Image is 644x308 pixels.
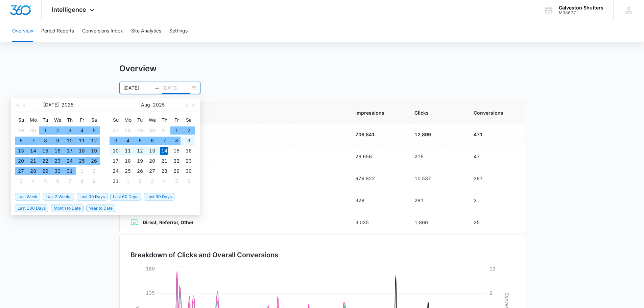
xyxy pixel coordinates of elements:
div: 15 [41,147,49,155]
td: 2025-09-03 [146,176,158,186]
div: 21 [29,157,37,165]
td: 2025-08-21 [158,156,170,166]
td: 2025-06-30 [27,125,39,136]
th: Mo [27,115,39,125]
div: 8 [78,177,86,185]
div: account id [559,10,603,15]
td: 2025-08-17 [110,156,122,166]
td: 2025-08-08 [170,136,183,146]
div: 31 [160,126,168,135]
td: 2025-07-30 [146,125,158,136]
div: 14 [29,147,37,155]
td: 2025-07-25 [76,156,88,166]
td: 2025-07-27 [15,166,27,176]
tspan: 180 [146,266,155,271]
th: Su [15,115,27,125]
div: 18 [78,147,86,155]
div: 7 [29,137,37,145]
td: 2025-08-29 [170,166,183,176]
td: 2025-08-22 [170,156,183,166]
div: 9 [90,177,98,185]
div: 25 [124,167,132,175]
div: 15 [172,147,181,155]
div: 28 [124,126,132,135]
div: 30 [53,167,62,175]
div: account name [559,5,603,10]
td: 2025-07-21 [27,156,39,166]
td: 2025-08-12 [134,146,146,156]
div: 5 [136,137,144,145]
td: 2025-07-20 [15,156,27,166]
span: Last 2 Weeks [43,193,74,200]
div: 27 [17,167,25,175]
button: Site Analytics [131,20,161,42]
div: 16 [185,147,193,155]
div: 6 [148,137,156,145]
div: 11 [124,147,132,155]
tspan: 12 [490,266,496,271]
div: 22 [41,157,49,165]
td: 2025-08-16 [183,146,195,156]
span: Conversions [474,109,514,116]
th: Mo [122,115,134,125]
div: 22 [172,157,181,165]
td: 2025-07-09 [51,136,64,146]
div: 2 [53,126,62,135]
td: 2025-07-28 [122,125,134,136]
td: 397 [466,167,525,189]
td: 2025-07-14 [27,146,39,156]
th: Th [158,115,170,125]
div: 27 [148,167,156,175]
h1: Overview [119,64,157,74]
td: 10,537 [406,167,466,189]
div: 29 [17,126,25,135]
td: 1,866 [406,211,466,233]
div: 1 [172,126,181,135]
div: 1 [78,167,86,175]
td: 2025-07-31 [64,166,76,176]
td: 2025-08-07 [158,136,170,146]
div: 3 [17,177,25,185]
td: 2025-07-28 [27,166,39,176]
div: 1 [124,177,132,185]
td: 2025-08-31 [110,176,122,186]
div: 23 [53,157,62,165]
span: swap-right [154,85,160,91]
span: Last 180 Days [15,205,48,212]
th: Fr [76,115,88,125]
div: 1 [41,126,49,135]
td: 47 [466,145,525,167]
div: 7 [160,137,168,145]
button: Settings [169,20,188,42]
td: 2025-07-24 [64,156,76,166]
td: 2025-07-27 [110,125,122,136]
td: 2025-09-02 [134,176,146,186]
th: Th [64,115,76,125]
span: Last 30 Days [77,193,108,200]
div: 3 [112,137,120,145]
td: 26,656 [347,145,406,167]
td: 2025-09-01 [122,176,134,186]
td: 2025-08-02 [183,125,195,136]
td: 2025-08-10 [110,146,122,156]
td: 2025-08-03 [110,136,122,146]
td: 2025-08-01 [76,166,88,176]
td: 471 [466,123,525,145]
div: 20 [17,157,25,165]
div: 4 [160,177,168,185]
td: 2025-07-22 [39,156,51,166]
div: 20 [148,157,156,165]
td: 2025-08-01 [170,125,183,136]
td: 2025-07-08 [39,136,51,146]
td: 2025-08-09 [88,176,100,186]
th: We [146,115,158,125]
span: Intelligence [52,6,86,13]
td: 2025-08-07 [64,176,76,186]
div: 18 [124,157,132,165]
th: We [51,115,64,125]
td: 2025-07-02 [51,125,64,136]
span: Month to Date [51,205,84,212]
div: 28 [29,167,37,175]
td: 2025-08-05 [134,136,146,146]
td: 2025-08-09 [183,136,195,146]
